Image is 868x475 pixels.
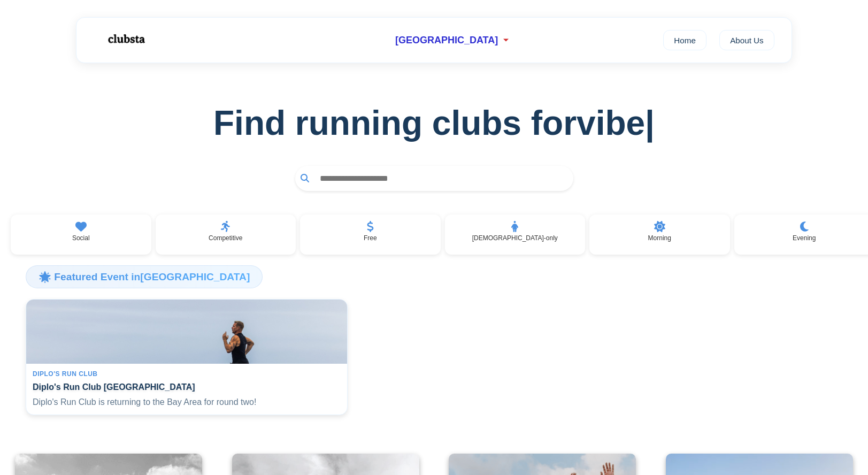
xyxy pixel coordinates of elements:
[94,26,158,52] img: Logo
[793,234,816,242] p: Evening
[17,103,851,143] h1: Find running clubs for
[33,382,341,392] h4: Diplo's Run Club [GEOGRAPHIC_DATA]
[33,396,341,408] p: Diplo's Run Club is returning to the Bay Area for round two!
[364,234,377,242] p: Free
[577,103,655,143] span: vibe
[33,370,341,378] div: Diplo's Run Club
[72,234,90,242] p: Social
[472,234,558,242] p: [DEMOGRAPHIC_DATA]-only
[209,234,242,242] p: Competitive
[395,35,498,46] span: [GEOGRAPHIC_DATA]
[648,234,671,242] p: Morning
[719,30,774,50] a: About Us
[645,104,655,142] span: |
[26,265,263,288] h3: 🌟 Featured Event in [GEOGRAPHIC_DATA]
[663,30,706,50] a: Home
[26,300,347,364] img: Diplo's Run Club San Francisco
